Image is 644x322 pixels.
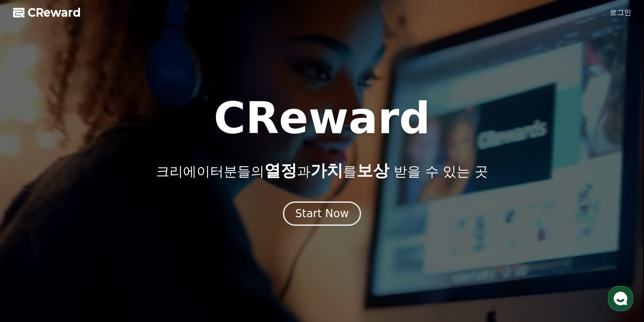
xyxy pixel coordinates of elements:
div: Start Now [295,206,349,221]
span: CReward [28,5,81,20]
a: CReward [13,5,81,20]
h1: CReward [214,97,430,140]
span: 가치 [310,161,343,180]
p: 크리에이터분들의 과 를 받을 수 있는 곳 [156,162,488,180]
a: 설정 [117,247,174,270]
button: Start Now [283,201,361,226]
a: 홈 [3,247,60,270]
a: 대화 [60,247,117,270]
span: 설정 [140,261,150,268]
a: 로그인 [610,7,631,18]
span: 보상 [357,161,389,180]
a: Start Now [283,210,361,219]
span: 열정 [264,161,297,180]
span: 대화 [83,261,94,268]
span: 홈 [28,261,34,268]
